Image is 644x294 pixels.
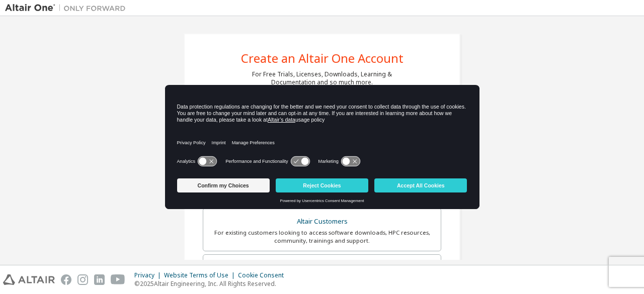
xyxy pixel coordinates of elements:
[94,274,105,285] img: linkedin.svg
[238,271,290,279] div: Cookie Consent
[3,274,55,285] img: altair_logo.svg
[77,274,88,285] img: instagram.svg
[5,3,131,13] img: Altair One
[209,215,435,229] div: Altair Customers
[209,229,435,245] div: For existing customers looking to access software downloads, HPC resources, community, trainings ...
[61,274,71,285] img: facebook.svg
[164,271,238,279] div: Website Terms of Use
[111,274,125,285] img: youtube.svg
[252,70,392,86] div: For Free Trials, Licenses, Downloads, Learning & Documentation and so much more.
[241,52,404,64] div: Create an Altair One Account
[134,279,290,288] p: © 2025 Altair Engineering, Inc. All Rights Reserved.
[134,271,164,279] div: Privacy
